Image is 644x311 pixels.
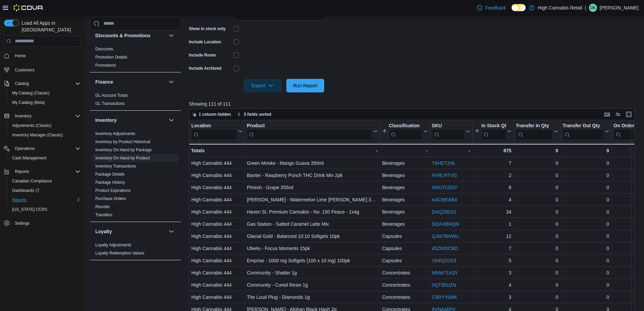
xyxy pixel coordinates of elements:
[7,121,83,130] button: Adjustments (Classic)
[516,293,558,301] div: 0
[481,123,506,129] div: In Stock Qty
[1,167,83,176] button: Reports
[247,232,378,240] div: Glacial Gold - Balanced 10:10 Softgels 10pk
[9,205,50,214] a: [US_STATE] CCRS
[485,4,506,11] span: Feedback
[15,53,26,59] span: Home
[189,101,639,107] p: Showing 111 of 111
[382,232,427,240] div: Capsules
[432,294,457,300] a: C6RYY0MK
[247,269,378,277] div: Community - Shatter 1g
[191,123,242,140] button: Location
[95,117,166,124] button: Inventory
[247,220,378,228] div: Gas Station - Salted Caramel Latte Mix
[95,63,116,68] span: Promotions
[15,113,31,119] span: Inventory
[90,91,181,110] div: Finance
[247,171,378,179] div: Banter - Raspberry Punch THC Drink Mix 2pk
[95,204,110,209] span: Reorder
[191,123,237,129] div: Location
[247,123,372,140] div: Product
[9,89,52,97] a: My Catalog (Classic)
[432,185,457,190] a: NNU7CD3Y
[382,147,427,155] div: -
[12,65,80,74] span: Customers
[12,112,80,120] span: Inventory
[95,101,125,106] a: GL Transactions
[95,147,152,153] span: Inventory On Hand by Package
[12,145,80,153] span: Operations
[589,4,597,12] div: Dylan Kemp
[167,227,175,236] button: Loyalty
[432,123,464,129] div: SKU
[475,147,511,155] div: 875
[538,4,582,12] p: High Cannabis Retail
[7,205,83,214] button: [US_STATE] CCRS
[516,208,558,216] div: 0
[382,269,427,277] div: Concentrates
[432,160,455,166] a: T6HET2HL
[7,176,83,186] button: Canadian Compliance
[12,168,32,176] button: Reports
[563,183,609,192] div: 0
[12,52,28,60] a: Home
[95,156,150,160] a: Inventory On Hand by Product
[7,153,83,163] button: Cash Management
[247,196,378,204] div: [PERSON_NAME] - Watermelon Lime [PERSON_NAME] 355ml
[382,293,427,301] div: Concentrates
[247,147,378,155] div: -
[9,196,80,204] span: Reports
[382,123,427,140] button: Classification
[15,169,29,174] span: Reports
[247,159,378,167] div: Green Monke - Mango Guava 350ml
[12,132,63,138] span: Inventory Manager (Classic)
[9,196,29,204] a: Reports
[247,183,378,192] div: Phresh - Grape 355ml
[563,244,609,252] div: 0
[15,146,35,151] span: Operations
[563,269,609,277] div: 0
[1,218,83,228] button: Settings
[95,196,126,201] a: Purchase Orders
[382,257,427,265] div: Capsules
[1,51,83,61] button: Home
[9,98,48,107] a: My Catalog (Beta)
[1,144,83,153] button: Operations
[95,180,125,185] span: Package History
[563,123,603,140] div: Transfer Out Qty
[432,173,457,178] a: AYRLRTVG
[191,123,237,140] div: Location
[15,67,34,73] span: Customers
[95,251,144,256] a: Loyalty Redemption Values
[7,130,83,140] button: Inventory Manager (Classic)
[475,220,511,228] div: 1
[563,196,609,204] div: 0
[14,4,44,11] img: Cova
[95,172,125,177] span: Package Details
[9,154,49,162] a: Cash Management
[191,257,242,265] div: High Cannabis 444
[516,147,558,155] div: 0
[563,123,603,129] div: Transfer Out Qty
[167,78,175,86] button: Finance
[12,80,31,88] button: Catalog
[95,212,112,218] span: Transfers
[432,270,458,275] a: MNW71A3Y
[189,110,234,118] button: 1 column hidden
[585,4,586,12] p: |
[9,131,66,139] a: Inventory Manager (Classic)
[95,188,130,193] span: Product Expirations
[563,220,609,228] div: 0
[95,139,150,144] a: Inventory by Product Historical
[191,281,242,289] div: High Cannabis 444
[563,208,609,216] div: 0
[432,123,464,140] div: SKU URL
[516,281,558,289] div: 0
[95,131,135,136] span: Inventory Adjustments
[516,220,558,228] div: 0
[90,45,181,72] div: Discounts & Promotions
[475,244,511,252] div: 7
[95,155,150,161] span: Inventory On Hand by Product
[511,11,512,12] span: Dark Mode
